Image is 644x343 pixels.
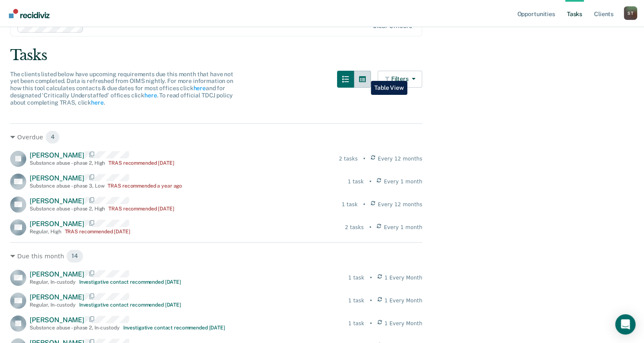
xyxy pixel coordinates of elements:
div: 1 task [348,274,364,282]
span: [PERSON_NAME] [30,220,84,228]
div: Substance abuse - phase 2 , High [30,206,105,212]
div: Open Intercom Messenger [615,314,636,335]
span: [PERSON_NAME] [30,197,84,205]
div: • [369,297,372,304]
div: 2 tasks [339,155,357,163]
div: • [369,224,372,231]
div: Substance abuse - phase 2 , In-custody [30,325,120,331]
div: Overdue 4 [10,130,422,144]
div: 1 task [348,178,364,185]
div: TRAS recommended a year ago [108,183,182,189]
div: 1 task [342,201,358,208]
span: The clients listed below have upcoming requirements due this month that have not yet been complet... [10,71,233,106]
div: Regular , In-custody [30,279,76,285]
div: Substance abuse - phase 2 , High [30,160,105,166]
div: • [369,178,372,185]
div: • [369,274,372,282]
div: 2 tasks [345,224,364,231]
div: S T [624,6,637,20]
button: Profile dropdown button [624,6,637,20]
img: Recidiviz [9,9,50,18]
div: Due this month 14 [10,249,422,263]
span: [PERSON_NAME] [30,151,84,159]
div: • [363,201,366,208]
div: TRAS recommended [DATE] [64,229,130,235]
div: Regular , In-custody [30,302,76,308]
a: here [91,99,103,106]
div: TRAS recommended [DATE] [108,206,174,212]
span: Every 12 months [378,155,422,163]
span: [PERSON_NAME] [30,174,84,182]
button: Filters [378,71,423,88]
span: Every 12 months [378,201,422,208]
a: here [193,85,205,91]
a: here [144,92,157,99]
span: Every 1 month [384,224,423,231]
span: 1 Every Month [384,274,423,282]
span: [PERSON_NAME] [30,270,84,278]
div: • [369,320,372,327]
div: TRAS recommended [DATE] [108,160,174,166]
div: Investigative contact recommended [DATE] [79,302,181,308]
div: Investigative contact recommended [DATE] [123,325,225,331]
span: 1 Every Month [384,320,423,327]
span: 1 Every Month [384,297,423,304]
div: Substance abuse - phase 3 , Low [30,183,104,189]
div: Tasks [10,47,634,64]
div: • [363,155,366,163]
span: 4 [45,130,60,144]
div: 1 task [348,320,364,327]
span: [PERSON_NAME] [30,316,84,324]
div: Regular , High [30,229,61,235]
div: Investigative contact recommended [DATE] [79,279,181,285]
span: 14 [66,249,83,263]
span: Every 1 month [384,178,423,185]
div: 1 task [348,297,364,304]
span: [PERSON_NAME] [30,293,84,301]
